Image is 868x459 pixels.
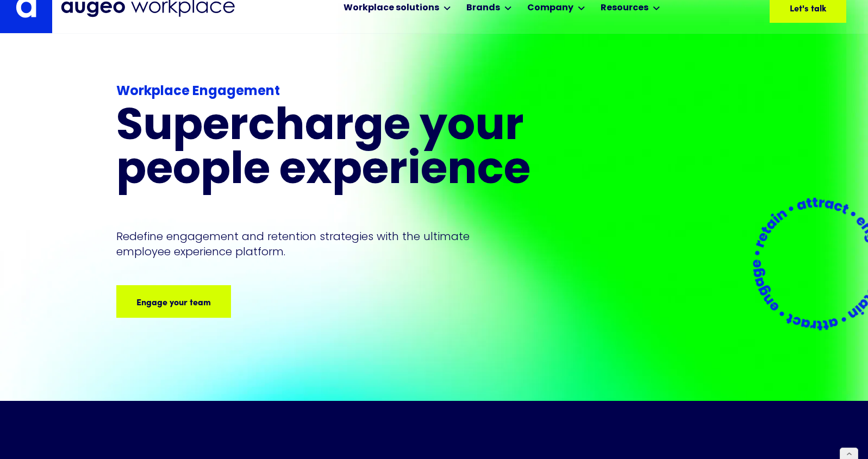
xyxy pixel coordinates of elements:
div: Workplace solutions [344,2,439,15]
div: Company [527,2,573,15]
h1: Supercharge your people experience [116,106,586,194]
div: Resources [601,2,648,15]
a: Engage your team [116,285,231,318]
div: Workplace Engagement [116,82,586,102]
p: Redefine engagement and retention strategies with the ultimate employee experience platform. [116,229,490,259]
div: Brands [466,2,500,15]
